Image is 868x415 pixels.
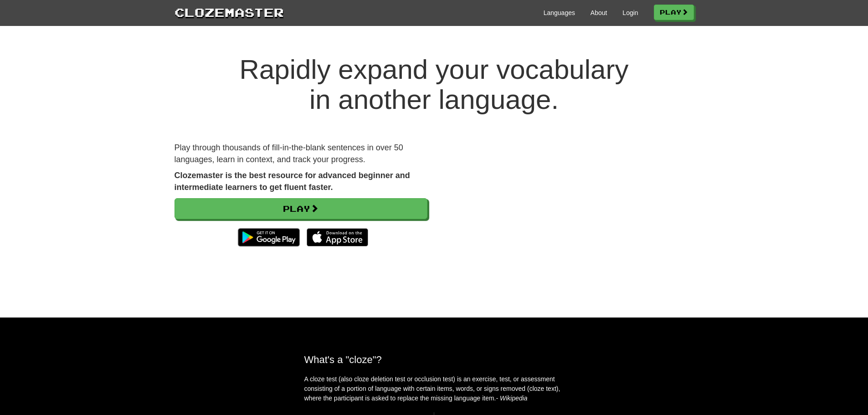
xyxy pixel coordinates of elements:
[175,171,410,192] strong: Clozemaster is the best resource for advanced beginner and intermediate learners to get fluent fa...
[233,224,304,251] img: Get it on Google Play
[175,4,284,20] a: Clozemaster
[175,142,427,165] p: Play through thousands of fill-in-the-blank sentences in over 50 languages, learn in context, and...
[304,354,564,365] h2: What's a "cloze"?
[622,8,638,17] a: Login
[654,5,694,20] a: Play
[304,374,564,403] p: A cloze test (also cloze deletion test or occlusion test) is an exercise, test, or assessment con...
[307,228,368,246] img: Download_on_the_App_Store_Badge_US-UK_135x40-25178aeef6eb6b83b96f5f2d004eda3bffbb37122de64afbaef7...
[591,8,607,17] a: About
[496,395,528,402] em: - Wikipedia
[544,8,575,17] a: Languages
[175,198,427,219] a: Play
